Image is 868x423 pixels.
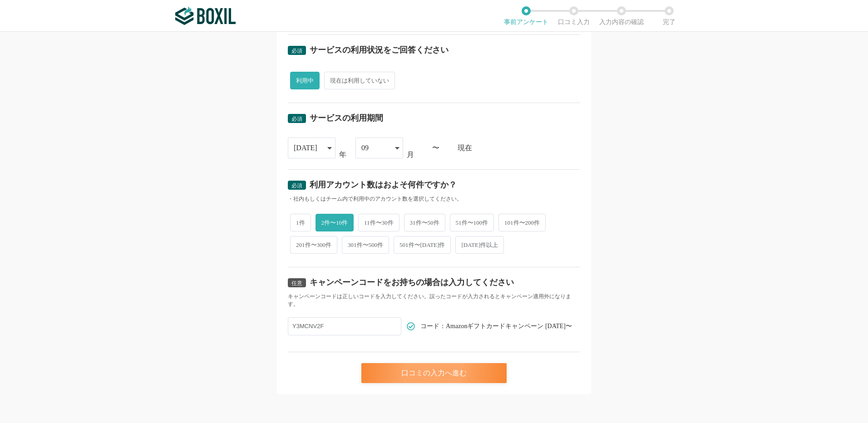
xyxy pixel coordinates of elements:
[394,236,451,254] span: 501件〜[DATE]件
[288,293,580,308] div: キャンペーンコードは正しいコードを入力してください。誤ったコードが入力されるとキャンペーン適用外になります。
[290,72,320,89] span: 利用中
[498,214,546,231] span: 101件〜200件
[455,236,504,254] span: [DATE]件以上
[458,144,580,152] div: 現在
[288,195,580,203] div: ・社内もしくはチーム内で利用中のアカウント数を選択してください。
[550,6,597,25] li: 口コミ入力
[450,214,494,231] span: 51件〜100件
[358,214,399,231] span: 11件〜30件
[290,236,337,254] span: 201件〜300件
[432,144,439,152] div: 〜
[339,151,346,158] div: 年
[175,7,236,25] img: ボクシルSaaS_ロゴ
[361,138,369,158] div: 09
[291,280,302,286] span: 任意
[342,236,389,254] span: 301件〜500件
[324,72,395,89] span: 現在は利用していない
[361,363,507,383] div: 口コミの入力へ進む
[291,182,302,189] span: 必須
[310,278,514,286] div: キャンペーンコードをお持ちの場合は入力してください
[420,323,572,330] span: コード：Amazonギフトカードキャンペーン [DATE]〜
[597,6,645,25] li: 入力内容の確認
[645,6,693,25] li: 完了
[310,46,449,54] div: サービスの利用状況をご回答ください
[291,48,302,54] span: 必須
[291,116,302,122] span: 必須
[310,114,383,122] div: サービスの利用期間
[407,151,414,158] div: 月
[502,6,550,25] li: 事前アンケート
[294,138,317,158] div: [DATE]
[316,214,354,231] span: 2件〜10件
[290,214,311,231] span: 1件
[404,214,445,231] span: 31件〜50件
[310,181,457,189] div: 利用アカウント数はおよそ何件ですか？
